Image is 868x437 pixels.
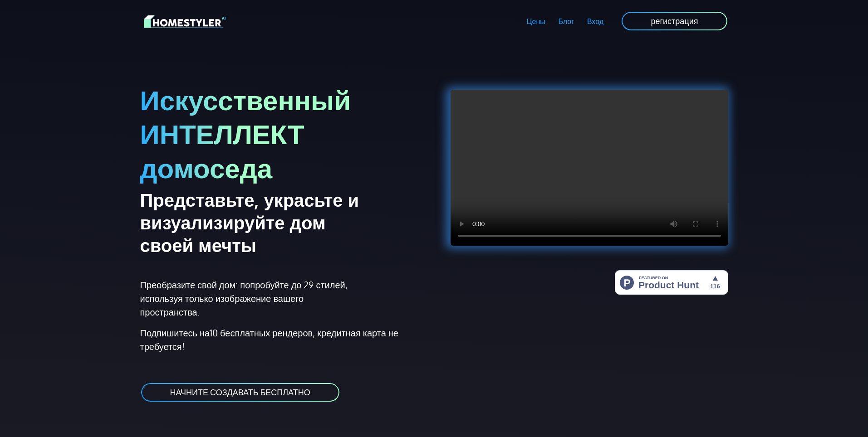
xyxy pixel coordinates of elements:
[144,14,226,29] img: Логотип HomeStyler AI
[170,387,310,397] ya-tr-span: НАЧНИТЕ СОЗДАВАТЬ БЕСПЛАТНО
[527,17,545,26] ya-tr-span: Цены
[552,11,580,32] a: Блог
[210,327,313,339] ya-tr-span: 10 бесплатных рендеров
[621,11,728,31] a: регистрация
[580,11,610,32] a: Вход
[520,11,552,32] a: Цены
[615,270,728,295] img: HomeStyler AI — простой дизайн интерьера: дом вашей мечты в один клик | Product Hunt
[140,279,348,318] ya-tr-span: Преобразите свой дом: попробуйте до 29 стилей, используя только изображение вашего пространства.
[140,327,210,339] ya-tr-span: Подпишитесь на
[140,82,351,185] ya-tr-span: Искусственный ИНТЕЛЛЕКТ домоседа
[559,17,574,26] ya-tr-span: Блог
[651,16,698,26] ya-tr-span: регистрация
[140,188,359,256] ya-tr-span: Представьте, украсьте и визуализируйте дом своей мечты
[587,17,603,26] ya-tr-span: Вход
[140,382,340,403] a: НАЧНИТЕ СОЗДАВАТЬ БЕСПЛАТНО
